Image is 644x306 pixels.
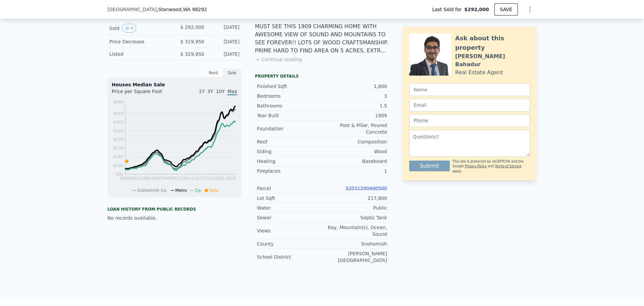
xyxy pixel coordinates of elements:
[409,114,530,127] input: Phone
[322,250,387,264] div: [PERSON_NAME][GEOGRAPHIC_DATA]
[180,51,204,57] span: $ 329,950
[180,25,204,30] span: $ 292,000
[227,89,237,95] span: Max
[257,168,322,174] div: Fireplaces
[409,161,450,171] button: Submit
[210,24,239,33] div: [DATE]
[175,188,187,193] span: Metro
[130,176,141,181] tspan: 2002
[107,6,157,13] span: [GEOGRAPHIC_DATA]
[194,176,204,181] tspan: 2017
[257,93,322,99] div: Bedrooms
[210,38,239,45] div: [DATE]
[322,158,387,165] div: Baseboard
[181,7,207,12] span: , WA 98292
[322,93,387,99] div: 3
[322,224,387,237] div: Bay, Mountain(s), Ocean, Sound
[122,24,136,33] button: View historical data
[109,24,169,33] div: Sold
[322,83,387,90] div: 1,800
[455,52,530,69] div: [PERSON_NAME] Bahadur
[257,112,322,119] div: Year Built
[257,241,322,247] div: County
[257,195,322,202] div: Lot Sqft
[223,69,241,77] div: Sale
[322,122,387,135] div: Post & Pillar, Poured Concrete
[257,102,322,109] div: Bathrooms
[322,138,387,145] div: Composition
[107,215,241,221] div: No records available.
[255,74,389,79] div: Property details
[455,69,503,77] div: Real Estate Agent
[257,227,322,234] div: Views
[322,214,387,221] div: Septic Tank
[257,125,322,132] div: Foundation
[225,176,236,181] tspan: 2024
[204,176,215,181] tspan: 2019
[255,23,389,55] div: MUST SEE THIS 1909 CHARMING HOME WITH AWESOME VIEW OF SOUND AND MOUNTAINS TO SEE FOREVER!! LOTS O...
[173,176,183,181] tspan: 2012
[322,205,387,211] div: Public
[523,3,537,16] button: Show Options
[180,39,204,44] span: $ 319,950
[107,207,241,212] div: Loan history from public records
[257,185,322,192] div: Parcel
[216,89,225,94] span: 10Y
[255,56,302,63] button: Continue reading
[215,176,225,181] tspan: 2021
[112,88,174,99] div: Price per Square Foot
[112,81,237,88] div: Houses Median Sale
[209,188,218,193] span: Sale
[494,3,518,15] button: SAVE
[345,186,387,191] a: 32031200400500
[207,89,213,94] span: 3Y
[109,51,169,57] div: Listed
[137,188,167,193] span: Snohomish Co.
[141,176,151,181] tspan: 2005
[113,137,123,142] tspan: $275
[210,51,239,57] div: [DATE]
[495,164,521,168] a: Terms of Service
[113,163,123,168] tspan: $140
[322,112,387,119] div: 1909
[113,146,123,150] tspan: $230
[464,6,489,13] span: $292,000
[113,100,123,104] tspan: $469
[162,176,172,181] tspan: 2009
[113,155,123,159] tspan: $185
[322,102,387,109] div: 1.5
[183,176,194,181] tspan: 2014
[257,83,322,90] div: Finished Sqft
[257,205,322,211] div: Water
[120,176,130,181] tspan: 2000
[257,254,322,260] div: School District
[455,34,530,52] div: Ask about this property
[257,148,322,155] div: Siding
[113,111,123,116] tspan: $410
[113,120,123,125] tspan: $365
[116,172,123,177] tspan: $95
[157,6,207,13] span: , Stanwood
[322,195,387,202] div: 217,800
[452,159,530,174] div: This site is protected by reCAPTCHA and the Google and apply.
[322,168,387,174] div: 1
[257,138,322,145] div: Roof
[465,164,487,168] a: Privacy Policy
[195,188,201,193] span: Zip
[322,148,387,155] div: Wood
[257,158,322,165] div: Heating
[152,176,162,181] tspan: 2007
[199,89,205,94] span: 1Y
[113,129,123,133] tspan: $320
[409,83,530,96] input: Name
[204,69,223,77] div: Rent
[432,6,465,13] span: Last Sold for
[322,241,387,247] div: Snohomish
[109,38,169,45] div: Price Decrease
[409,99,530,112] input: Email
[257,214,322,221] div: Sewer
